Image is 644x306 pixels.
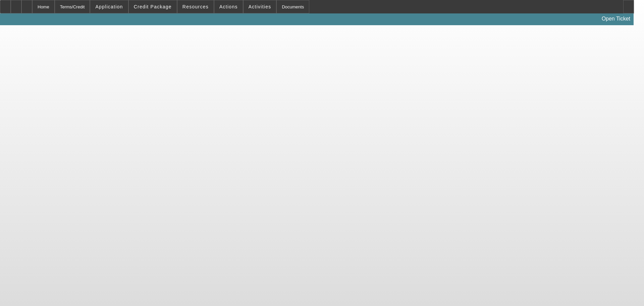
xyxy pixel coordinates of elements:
span: Actions [219,4,238,9]
button: Actions [214,0,243,13]
button: Activities [244,0,276,13]
span: Credit Package [134,4,172,9]
button: Application [90,0,128,13]
span: Activities [249,4,271,9]
span: Application [95,4,123,9]
button: Credit Package [129,0,177,13]
a: Open Ticket [599,13,633,25]
button: Resources [177,0,214,13]
span: Resources [182,4,209,9]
